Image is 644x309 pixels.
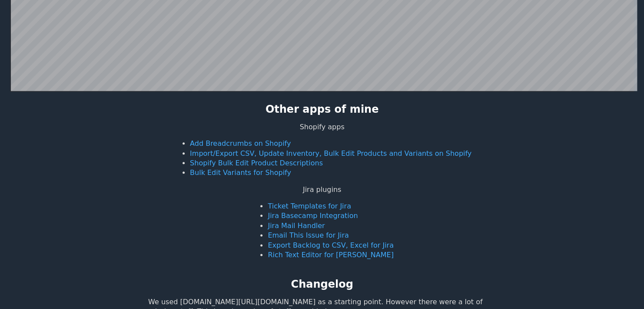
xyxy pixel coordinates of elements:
[268,202,351,210] a: Ticket Templates for Jira
[190,139,291,148] a: Add Breadcrumbs on Shopify
[268,251,393,259] a: Rich Text Editor for [PERSON_NAME]
[190,168,291,177] a: Bulk Edit Variants for Shopify
[268,222,325,230] a: Jira Mail Handler
[268,212,358,220] a: Jira Basecamp Integration
[190,149,471,158] a: Import/Export CSV, Update Inventory, Bulk Edit Products and Variants on Shopify
[268,231,349,239] a: Email This Issue for Jira
[190,159,323,167] a: Shopify Bulk Edit Product Descriptions
[266,102,379,117] h2: Other apps of mine
[268,241,393,249] a: Export Backlog to CSV, Excel for Jira
[291,277,353,292] h2: Changelog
